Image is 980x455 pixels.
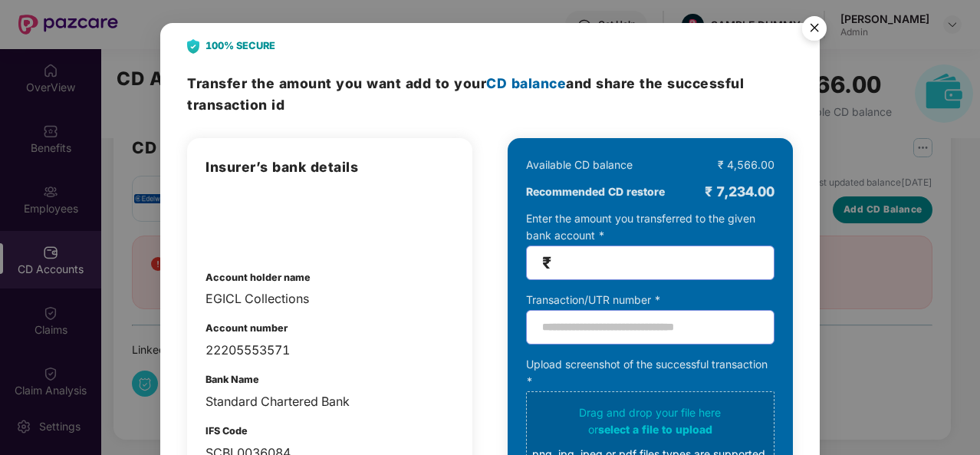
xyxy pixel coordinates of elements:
[206,392,454,411] div: Standard Chartered Bank
[206,322,288,334] b: Account number
[598,423,712,436] span: select a file to upload
[206,341,454,360] div: 22205553571
[718,157,774,173] div: ₹ 4,566.00
[793,9,836,52] img: svg+xml;base64,PHN2ZyB4bWxucz0iaHR0cDovL3d3dy53My5vcmcvMjAwMC9zdmciIHdpZHRoPSI1NiIgaGVpZ2h0PSI1Ni...
[336,75,566,91] span: you want add to your
[187,73,793,115] h3: Transfer the amount and share the successful transaction id
[705,181,774,203] div: ₹ 7,234.00
[187,39,199,54] img: svg+xml;base64,PHN2ZyB4bWxucz0iaHR0cDovL3d3dy53My5vcmcvMjAwMC9zdmciIHdpZHRoPSIyNCIgaGVpZ2h0PSIyOC...
[526,210,774,280] div: Enter the amount you transferred to the given bank account *
[206,289,454,308] div: EGICL Collections
[542,254,551,272] span: ₹
[206,272,311,283] b: Account holder name
[206,157,454,178] h3: Insurer’s bank details
[793,8,834,50] button: Close
[206,38,275,54] b: 100% SECURE
[206,425,248,437] b: IFS Code
[206,374,259,385] b: Bank Name
[532,421,768,438] div: or
[526,183,665,200] b: Recommended CD restore
[486,75,566,91] span: CD balance
[526,157,633,173] div: Available CD balance
[526,292,774,308] div: Transaction/UTR number *
[206,193,285,247] img: admin-overview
